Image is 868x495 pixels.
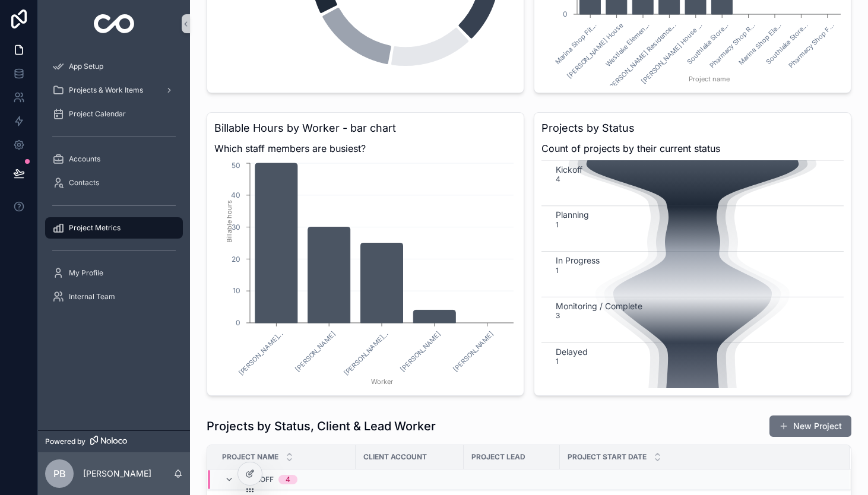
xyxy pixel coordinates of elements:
span: Project Calendar [69,109,126,119]
text: 1 [556,357,559,366]
text: 1 [556,220,559,229]
text: 3 [556,311,560,320]
span: Count of projects by their current status [541,141,844,156]
div: scrollable content [38,47,190,323]
div: chart [214,160,517,388]
text: 1 [556,266,559,275]
text: Kickoff [556,164,582,174]
span: Accounts [69,154,100,164]
tspan: Project name [689,75,730,83]
button: New Project [769,415,851,437]
tspan: 50 [232,161,240,170]
a: Contacts [45,172,183,193]
span: Project Name [222,452,278,462]
tspan: Worker [371,377,393,386]
span: Contacts [69,178,99,188]
h3: Projects by Status [541,120,844,137]
text: Marina Shop Ele... [737,21,783,67]
tspan: 0 [563,9,568,18]
text: Delayed [556,347,588,357]
a: App Setup [45,56,183,77]
a: Accounts [45,148,183,170]
text: Pharmacy Shop F... [787,21,835,70]
span: Project Metrics [69,223,121,233]
tspan: 10 [233,286,240,295]
text: Westlake Elemen... [604,21,651,68]
text: Southlake Store... [685,21,730,66]
span: Projects & Work Items [69,85,143,95]
img: App logo [94,14,135,33]
text: Marina Shop Fit... [553,21,598,66]
a: My Profile [45,262,183,284]
text: Planning [556,210,589,220]
h1: Projects by Status, Client & Lead Worker [207,418,436,434]
text: Southlake Store... [764,21,809,66]
text: Pharmacy Shop R... [708,21,756,70]
a: Project Calendar [45,103,183,125]
span: Project Lead [471,452,525,462]
text: [PERSON_NAME]... [343,330,390,377]
p: [PERSON_NAME] [83,468,151,480]
span: Powered by [45,437,85,446]
span: PB [53,467,66,481]
span: Client Account [363,452,427,462]
a: Internal Team [45,286,183,307]
text: [PERSON_NAME] House [565,21,625,81]
text: [PERSON_NAME] House ... [639,21,704,85]
tspan: Billable hours [225,200,233,243]
text: [PERSON_NAME] [451,330,495,374]
span: Project start date [568,452,647,462]
span: App Setup [69,62,103,71]
text: 4 [556,174,560,183]
a: Projects & Work Items [45,80,183,101]
h3: Billable Hours by Worker - bar chart [214,120,517,137]
text: [PERSON_NAME]... [237,330,284,377]
text: In Progress [556,255,600,266]
div: 4 [286,475,290,484]
text: Monitoring / Complete [556,301,642,312]
text: [PERSON_NAME] Residence... [606,21,677,93]
tspan: 0 [236,318,240,327]
span: My Profile [69,268,103,278]
text: [PERSON_NAME] [399,330,443,374]
text: [PERSON_NAME] [293,330,337,374]
a: Powered by [38,430,190,452]
a: Project Metrics [45,217,183,239]
tspan: 40 [231,191,240,199]
span: Internal Team [69,292,115,302]
tspan: 30 [232,223,240,231]
tspan: 20 [232,255,240,264]
span: Which staff members are busiest? [214,141,517,156]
